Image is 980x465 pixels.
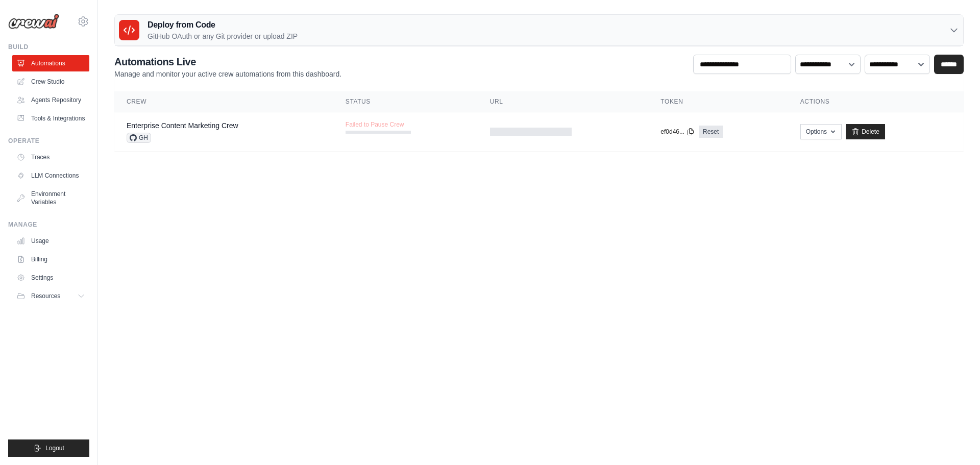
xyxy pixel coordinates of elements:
div: Operate [8,137,89,145]
a: Tools & Integrations [12,110,89,127]
th: URL [478,91,648,112]
h2: Automations Live [114,55,341,69]
button: Options [800,124,842,139]
span: Resources [31,292,60,300]
img: Logo [8,14,59,29]
span: GH [127,133,151,143]
a: Agents Repository [12,92,89,108]
span: Logout [45,444,64,452]
h3: Deploy from Code [148,19,298,31]
th: Crew [114,91,333,112]
div: Build [8,43,89,51]
th: Token [648,91,788,112]
a: Usage [12,233,89,249]
a: Environment Variables [12,186,89,210]
button: ef0d46... [660,128,695,136]
span: Failed to Pause Crew [346,120,404,129]
iframe: Chat Widget [929,416,980,465]
button: Logout [8,439,89,457]
a: Billing [12,251,89,267]
a: Crew Studio [12,74,89,90]
p: GitHub OAuth or any Git provider or upload ZIP [148,31,298,41]
button: Resources [12,288,89,304]
a: Enterprise Content Marketing Crew [127,121,238,130]
a: Delete [846,124,885,139]
th: Status [333,91,478,112]
p: Manage and monitor your active crew automations from this dashboard. [114,69,341,79]
div: Manage [8,221,89,229]
th: Actions [788,91,964,112]
a: Automations [12,55,89,71]
a: Reset [699,126,723,138]
a: Traces [12,149,89,165]
a: Settings [12,270,89,286]
a: LLM Connections [12,167,89,184]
